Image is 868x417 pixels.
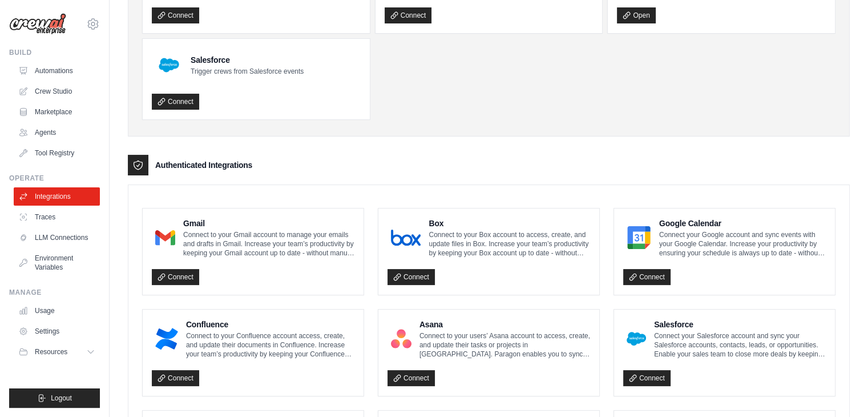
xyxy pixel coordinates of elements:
img: Confluence Logo [155,327,178,350]
a: Traces [14,208,100,226]
a: Connect [152,269,199,285]
p: Connect to your Box account to access, create, and update files in Box. Increase your team’s prod... [429,230,590,258]
p: Connect your Salesforce account and sync your Salesforce accounts, contacts, leads, or opportunit... [654,331,826,359]
h4: Salesforce [654,319,826,330]
a: Crew Studio [14,82,100,101]
a: Open [617,7,655,23]
a: Settings [14,322,100,340]
div: Operate [9,174,100,183]
p: Trigger crews from Salesforce events [191,67,304,76]
img: Logo [9,13,66,35]
a: LLM Connections [14,228,100,247]
img: Google Calendar Logo [627,226,651,249]
a: Automations [14,62,100,80]
iframe: Chat Widget [811,362,868,417]
a: Connect [152,370,199,386]
img: Gmail Logo [155,226,175,249]
a: Connect [385,7,432,23]
p: Connect to your Gmail account to manage your emails and drafts in Gmail. Increase your team’s pro... [183,230,354,258]
img: Salesforce Logo [627,327,646,350]
div: Manage [9,288,100,297]
p: Connect your Google account and sync events with your Google Calendar. Increase your productivity... [659,230,826,258]
h3: Authenticated Integrations [155,159,252,171]
a: Connect [152,94,199,110]
div: Build [9,48,100,57]
span: Logout [51,394,72,403]
p: Connect to your Confluence account access, create, and update their documents in Confluence. Incr... [186,331,354,359]
h4: Confluence [186,319,354,330]
a: Connect [387,269,435,285]
p: Connect to your users’ Asana account to access, create, and update their tasks or projects in [GE... [419,331,590,359]
img: Asana Logo [391,327,411,350]
img: Salesforce Logo [155,51,183,79]
a: Connect [152,7,199,23]
h4: Google Calendar [659,218,826,229]
a: Environment Variables [14,249,100,276]
a: Integrations [14,187,100,206]
a: Connect [387,370,435,386]
img: Box Logo [391,226,421,249]
button: Resources [14,343,100,361]
a: Tool Registry [14,144,100,162]
button: Logout [9,388,100,408]
h4: Box [429,218,590,229]
h4: Asana [419,319,590,330]
h4: Salesforce [191,54,304,66]
a: Connect [623,370,671,386]
a: Usage [14,302,100,320]
h4: Gmail [183,218,354,229]
span: Resources [35,347,67,356]
a: Connect [623,269,671,285]
a: Agents [14,123,100,142]
a: Marketplace [14,103,100,121]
